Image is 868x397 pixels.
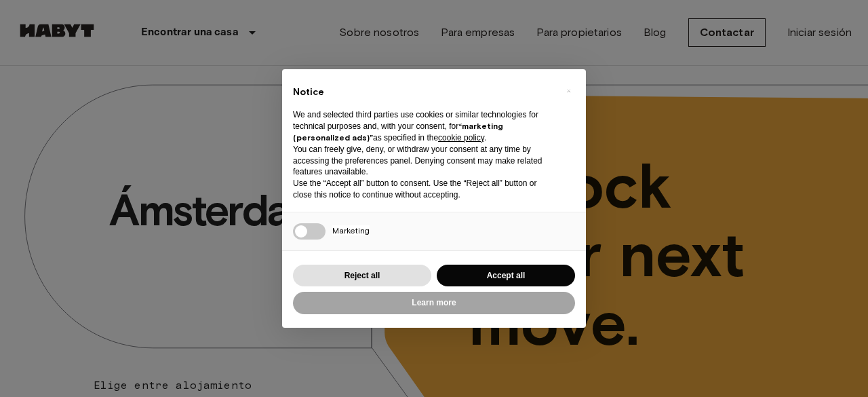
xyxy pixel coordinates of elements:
p: We and selected third parties use cookies or similar technologies for technical purposes and, wit... [293,109,553,143]
a: cookie policy [438,133,484,143]
p: Use the “Accept all” button to consent. Use the “Reject all” button or close this notice to conti... [293,178,553,201]
span: Marketing [332,225,370,235]
button: Accept all [437,265,575,287]
button: Reject all [293,265,431,287]
button: Close this notice [557,80,579,102]
h2: Notice [293,86,553,99]
button: Learn more [293,292,575,314]
p: You can freely give, deny, or withdraw your consent at any time by accessing the preferences pane... [293,144,553,178]
span: × [566,83,571,99]
strong: “marketing (personalized ads)” [293,121,503,143]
